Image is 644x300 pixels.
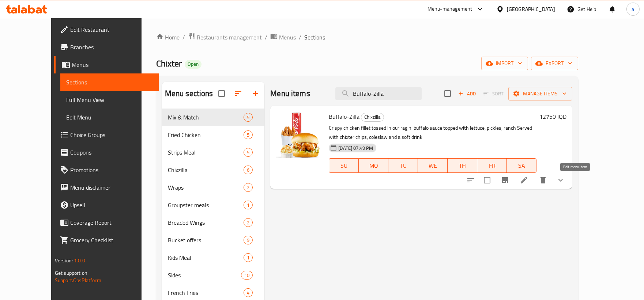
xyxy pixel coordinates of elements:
[241,272,252,279] span: 10
[66,95,153,104] span: Full Menu View
[66,78,153,87] span: Sections
[270,33,296,42] a: Menus
[168,148,244,157] span: Strips Meal
[332,160,356,171] span: SU
[388,158,418,173] button: TU
[168,253,244,262] div: Kids Meal
[72,60,153,69] span: Menus
[455,88,479,99] button: Add
[168,288,244,297] span: French Fries
[480,160,504,171] span: FR
[244,132,252,138] span: 5
[156,33,578,42] nav: breadcrumb
[229,85,247,102] span: Sort sections
[168,183,244,192] div: Wraps
[54,161,159,179] a: Promotions
[168,201,244,209] span: Groupster meals
[335,145,376,152] span: [DATE] 07:49 PM
[162,266,265,284] div: Sides10
[244,149,252,156] span: 5
[244,237,252,244] span: 9
[162,126,265,144] div: Fried Chicken5
[162,249,265,266] div: Kids Meal1
[74,256,85,265] span: 1.0.0
[552,171,569,189] button: show more
[418,158,448,173] button: WE
[244,288,253,297] div: items
[162,161,265,179] div: Chixzilla6
[60,109,159,126] a: Edit Menu
[244,289,252,296] span: 4
[168,236,244,244] span: Bucket offers
[70,183,153,192] span: Menu disclaimer
[54,214,159,231] a: Coverage Report
[247,85,264,102] button: Add section
[168,130,244,139] div: Fried Chicken
[185,60,202,69] div: Open
[510,160,534,171] span: SA
[244,184,252,191] span: 2
[244,148,253,157] div: items
[244,130,253,139] div: items
[162,144,265,161] div: Strips Meal5
[244,201,253,209] div: items
[479,172,495,188] span: Select to update
[197,33,262,42] span: Restaurants management
[451,160,474,171] span: TH
[487,59,522,68] span: import
[335,87,422,100] input: search
[60,91,159,109] a: Full Menu View
[462,171,479,189] button: sort-choices
[507,158,536,173] button: SA
[457,90,477,98] span: Add
[66,113,153,122] span: Edit Menu
[168,166,244,174] span: Chixzilla
[244,218,253,227] div: items
[329,158,359,173] button: SU
[70,218,153,227] span: Coverage Report
[361,113,384,121] span: Chixzilla
[537,59,572,68] span: export
[214,86,229,101] span: Select all sections
[244,202,252,209] span: 1
[162,214,265,231] div: Breaded Wings2
[168,113,244,122] div: Mix & Match
[168,218,244,227] span: Breaded Wings
[244,166,253,174] div: items
[299,33,301,42] li: /
[70,201,153,209] span: Upsell
[244,254,252,261] span: 1
[168,271,241,280] span: Sides
[156,33,180,42] a: Home
[534,171,552,189] button: delete
[54,126,159,144] a: Choice Groups
[244,167,252,174] span: 6
[244,113,253,122] div: items
[70,166,153,174] span: Promotions
[70,25,153,34] span: Edit Restaurant
[55,276,101,285] a: Support.OpsPlatform
[531,57,578,70] button: export
[448,158,477,173] button: TH
[508,87,572,100] button: Manage items
[329,124,536,142] p: Crispy chicken fillet tossed in our ragin' buffalo sauce topped with lettuce, pickles, ranch Serv...
[391,160,415,171] span: TU
[244,253,253,262] div: items
[54,38,159,56] a: Branches
[70,148,153,157] span: Coupons
[244,219,252,226] span: 2
[481,57,528,70] button: import
[156,55,182,72] span: Chixter
[54,196,159,214] a: Upsell
[162,179,265,196] div: Wraps2
[165,88,213,99] h2: Menu sections
[496,171,514,189] button: Branch-specific-item
[362,160,385,171] span: MO
[60,73,159,91] a: Sections
[276,111,323,158] img: Buffalo-Zilla
[265,33,267,42] li: /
